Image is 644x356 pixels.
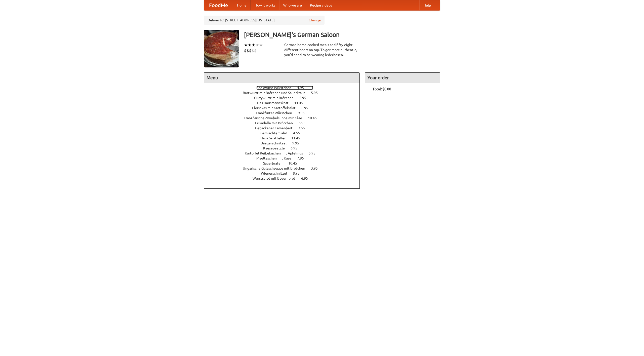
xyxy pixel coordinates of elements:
[291,136,305,140] span: 11.45
[288,161,302,165] span: 10.45
[256,86,296,90] span: Bockwurst Würstchen
[298,111,310,115] span: 9.95
[245,151,308,155] span: Kartoffel Reibekuchen mit Apfelmus
[252,106,301,110] span: Fleishkas mit Kartoffelsalat
[247,48,249,53] li: $
[419,0,435,10] a: Help
[259,42,263,48] li: ★
[204,16,325,25] div: Deliver to: [STREET_ADDRESS][US_STATE]
[299,121,310,125] span: 6.95
[263,146,307,150] a: Kaesepaetzle 6.95
[309,18,321,23] a: Change
[365,73,440,83] h4: Your order
[254,48,257,53] li: $
[263,146,290,150] span: Kaesepaetzle
[297,86,309,90] span: 4.95
[284,42,360,57] div: German home-cooked meals and fifty-eight different beers on tap. To get more authentic, you'd nee...
[243,91,327,95] a: Bratwurst mit Brötchen und Sauerkraut 5.95
[249,48,252,53] li: $
[301,106,313,110] span: 6.95
[299,96,311,100] span: 5.95
[256,156,296,160] span: Maultaschen mit Käse
[254,96,315,100] a: Currywurst mit Brötchen 5.95
[311,166,323,170] span: 3.95
[297,156,309,160] span: 7.95
[244,30,440,40] h3: [PERSON_NAME]'s German Saloon
[244,116,307,120] span: Französische Zwiebelsuppe mit Käse
[256,111,314,115] a: Frankfurter Würstchen 9.95
[373,87,391,91] b: Total: $0.00
[243,91,310,95] span: Bratwurst mit Brötchen und Sauerkraut
[244,116,326,120] a: Französische Zwiebelsuppe mit Käse 10.45
[252,48,254,53] li: $
[301,176,313,180] span: 6.95
[298,126,310,130] span: 7.55
[248,42,252,48] li: ★
[291,146,302,150] span: 6.95
[292,141,304,145] span: 9.95
[253,176,317,180] a: Wurstsalad mit Bauernbrot 6.95
[256,111,297,115] span: Frankfurter Würstchen
[255,126,298,130] span: Gebackener Camenbert
[261,171,309,175] a: Wienerschnitzel 8.95
[253,176,300,180] span: Wurstsalad mit Bauernbrot
[257,101,312,105] a: Das Hausmannskost 11.45
[255,42,259,48] li: ★
[261,141,292,145] span: Jaegerschnitzel
[293,171,305,175] span: 8.95
[260,131,309,135] a: Gemischter Salat 4.55
[257,101,294,105] span: Das Hausmannskost
[256,156,313,160] a: Maultaschen mit Käse 7.95
[245,151,325,155] a: Kartoffel Reibekuchen mit Apfelmus 5.95
[233,0,251,10] a: Home
[306,0,336,10] a: Recipe videos
[243,166,310,170] span: Ungarische Gulaschsuppe mit Brötchen
[204,73,359,83] h4: Menu
[261,171,292,175] span: Wienerschnitzel
[255,121,315,125] a: Frikadelle mit Brötchen 6.95
[261,141,308,145] a: Jaegerschnitzel 9.95
[252,106,317,110] a: Fleishkas mit Kartoffelsalat 6.95
[244,48,247,53] li: $
[260,131,292,135] span: Gemischter Salat
[252,42,255,48] li: ★
[255,121,298,125] span: Frikadelle mit Brötchen
[204,30,239,67] img: angular.jpg
[279,0,306,10] a: Who we are
[244,42,248,48] li: ★
[293,131,305,135] span: 4.55
[308,116,322,120] span: 10.45
[243,166,327,170] a: Ungarische Gulaschsuppe mit Brötchen 3.95
[256,86,313,90] a: Bockwurst Würstchen 4.95
[294,101,308,105] span: 11.45
[309,151,320,155] span: 5.95
[251,0,279,10] a: How it works
[254,96,299,100] span: Currywurst mit Brötchen
[260,136,309,140] a: Haus Salatteller 11.45
[263,161,288,165] span: Sauerbraten
[255,126,314,130] a: Gebackener Camenbert 7.55
[204,0,233,10] a: FoodMe
[263,161,306,165] a: Sauerbraten 10.45
[260,136,291,140] span: Haus Salatteller
[311,91,323,95] span: 5.95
